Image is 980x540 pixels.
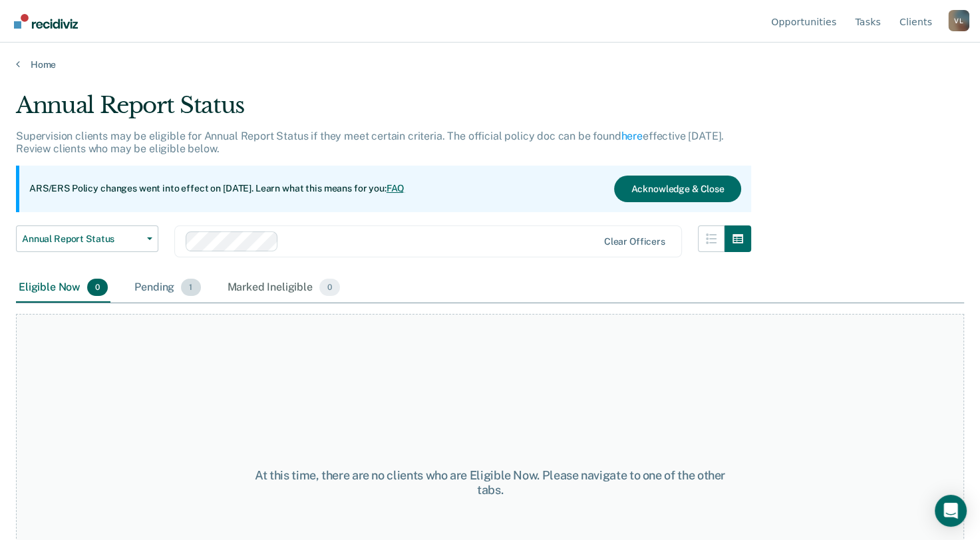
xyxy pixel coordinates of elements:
span: Annual Report Status [22,233,142,245]
div: Marked Ineligible0 [225,273,343,303]
button: Acknowledge & Close [614,176,740,202]
div: Open Intercom Messenger [935,495,967,527]
button: Profile dropdown button [948,10,969,31]
div: Annual Report Status [16,92,751,130]
p: Supervision clients may be eligible for Annual Report Status if they meet certain criteria. The o... [16,130,724,155]
span: 0 [319,279,340,296]
div: At this time, there are no clients who are Eligible Now. Please navigate to one of the other tabs. [253,468,727,497]
span: 0 [87,279,108,296]
a: Home [16,59,964,70]
a: FAQ [387,183,405,194]
div: V L [948,10,969,31]
a: here [621,130,643,142]
p: ARS/ERS Policy changes went into effect on [DATE]. Learn what this means for you: [29,182,405,196]
img: Recidiviz [14,14,78,29]
span: 1 [181,279,200,296]
div: Pending1 [132,273,203,303]
button: Annual Report Status [16,225,158,252]
div: Clear officers [604,236,665,247]
div: Eligible Now0 [16,273,110,303]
